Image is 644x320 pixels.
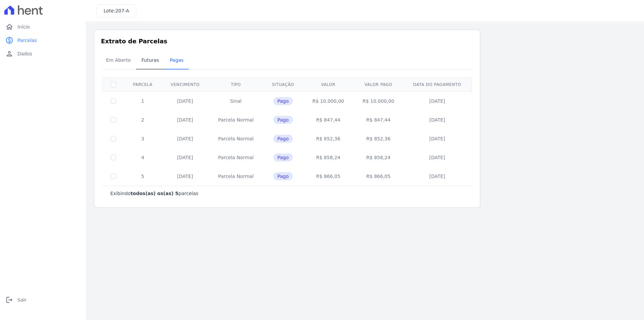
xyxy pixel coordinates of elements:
td: Parcela Normal [209,129,263,148]
td: R$ 866,05 [353,167,404,186]
span: Pago [273,135,293,143]
td: R$ 866,05 [303,167,354,186]
td: [DATE] [404,167,471,186]
td: R$ 847,44 [303,110,354,129]
td: [DATE] [404,129,471,148]
td: R$ 852,36 [303,129,354,148]
span: Início [17,24,30,30]
i: person [5,50,13,58]
span: Parcelas [17,37,37,44]
a: Em Aberto [101,52,136,70]
td: 1 [124,91,161,110]
td: R$ 852,36 [353,129,404,148]
td: 5 [124,167,161,186]
i: home [5,23,13,31]
th: Parcela [124,78,161,91]
input: Só é possível selecionar pagamentos em aberto [111,155,116,160]
td: R$ 858,24 [353,148,404,167]
td: R$ 847,44 [353,110,404,129]
td: R$ 10.000,00 [303,91,354,110]
td: Sinal [209,91,263,110]
td: Parcela Normal [209,148,263,167]
a: logoutSair [3,293,83,307]
i: logout [5,296,13,304]
span: 207-A [115,8,129,13]
td: [DATE] [404,110,471,129]
input: Só é possível selecionar pagamentos em aberto [111,117,116,123]
td: Parcela Normal [209,167,263,186]
a: homeInício [3,20,83,34]
td: [DATE] [161,110,209,129]
span: Futuras [138,53,163,67]
td: R$ 858,24 [303,148,354,167]
h3: Extrato de Parcelas [101,37,473,46]
td: [DATE] [404,91,471,110]
a: personDados [3,47,83,60]
th: Data do pagamento [404,78,471,91]
span: Pago [273,153,293,162]
th: Situação [263,78,303,91]
span: Dados [17,50,32,57]
td: [DATE] [161,167,209,186]
td: Parcela Normal [209,110,263,129]
td: 3 [124,129,161,148]
td: [DATE] [404,148,471,167]
span: Sair [17,296,26,303]
input: Só é possível selecionar pagamentos em aberto [111,136,116,141]
i: paid [5,36,13,44]
h3: Lote: [104,7,129,14]
span: Pagas [166,53,187,67]
a: Pagas [164,52,189,70]
td: [DATE] [161,129,209,148]
td: [DATE] [161,91,209,110]
th: Vencimento [161,78,209,91]
span: Pago [273,97,293,105]
th: Valor pago [353,78,404,91]
input: Só é possível selecionar pagamentos em aberto [111,174,116,179]
a: paidParcelas [3,34,83,47]
a: Futuras [136,52,164,70]
input: Só é possível selecionar pagamentos em aberto [111,98,116,104]
p: Exibindo parcelas [110,190,198,197]
span: Em Aberto [102,53,135,67]
th: Valor [303,78,354,91]
td: R$ 10.000,00 [353,91,404,110]
td: 4 [124,148,161,167]
td: [DATE] [161,148,209,167]
b: todos(as) os(as) 5 [130,191,178,196]
th: Tipo [209,78,263,91]
td: 2 [124,110,161,129]
span: Pago [273,172,293,180]
span: Pago [273,116,293,124]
